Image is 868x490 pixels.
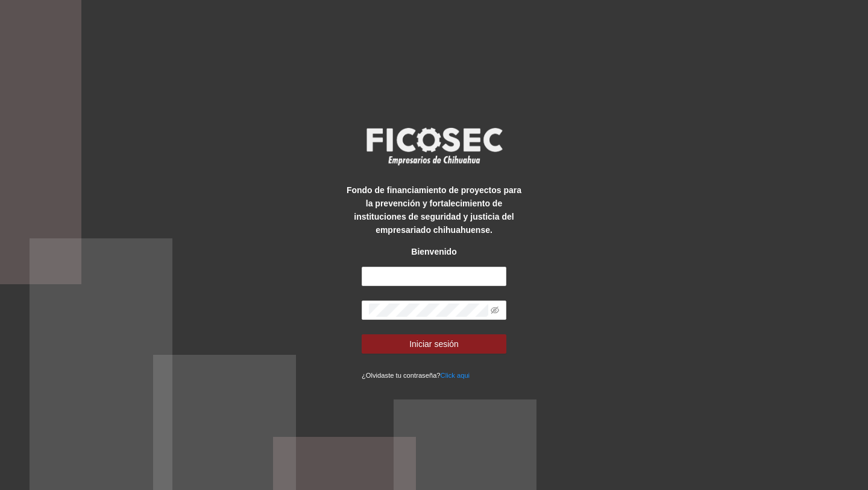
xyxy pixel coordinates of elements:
[411,247,456,256] strong: Bienvenido
[441,372,470,379] a: Click aqui
[347,185,521,235] strong: Fondo de financiamiento de proyectos para la prevención y fortalecimiento de instituciones de seg...
[409,337,459,351] span: Iniciar sesión
[362,372,470,379] small: ¿Olvidaste tu contraseña?
[362,334,506,354] button: Iniciar sesión
[359,124,509,168] img: logo
[491,306,499,314] span: eye-invisible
